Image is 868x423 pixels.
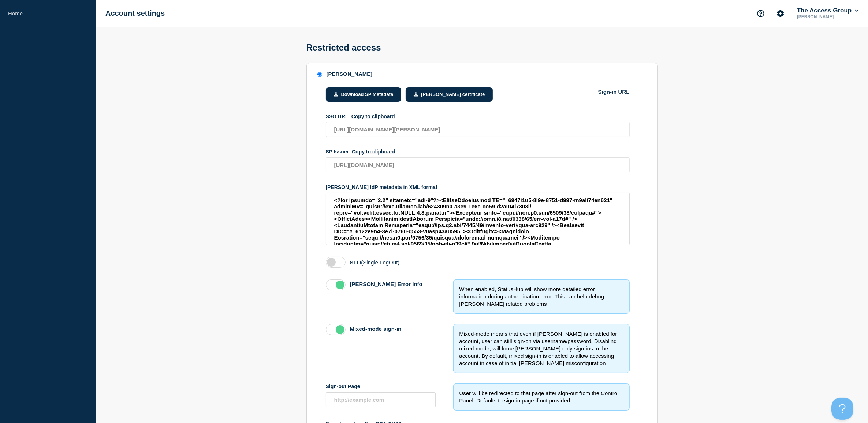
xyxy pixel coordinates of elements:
button: Account settings [773,6,788,21]
button: Support [753,6,768,21]
div: [PERSON_NAME] IdP metadata in XML format [326,184,630,190]
span: SSO URL [326,114,349,119]
span: SP Issuer [326,149,349,155]
h1: Restricted access [306,42,381,53]
p: [PERSON_NAME] [796,14,860,19]
label: SLO [350,259,400,266]
button: Download SP Metadata [326,87,402,102]
div: When enabled, StatusHub will show more detailed error information during authentication error. Th... [453,279,630,314]
h1: Account settings [105,9,165,18]
input: SAML [317,72,322,77]
input: Sign-out Page [326,392,436,407]
label: Mixed-mode sign-in [350,326,402,335]
div: Sign-out Page [326,383,436,389]
button: SP Issuer [352,149,395,155]
div: User will be redirected to that page after sign-out from the Control Panel. Defaults to sign-in p... [453,383,630,411]
label: [PERSON_NAME] Error Info [350,281,422,290]
span: (Single LogOut) [361,259,399,266]
div: Mixed-mode means that even if [PERSON_NAME] is enabled for account, user can still sign-on via us... [453,324,630,373]
button: The Access Group [796,7,860,14]
iframe: Help Scout Beacon - Open [831,398,853,420]
button: [PERSON_NAME] certificate [406,87,493,102]
div: [PERSON_NAME] [327,71,373,77]
a: Sign-in URL [598,89,630,114]
button: SSO URL [351,114,395,119]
